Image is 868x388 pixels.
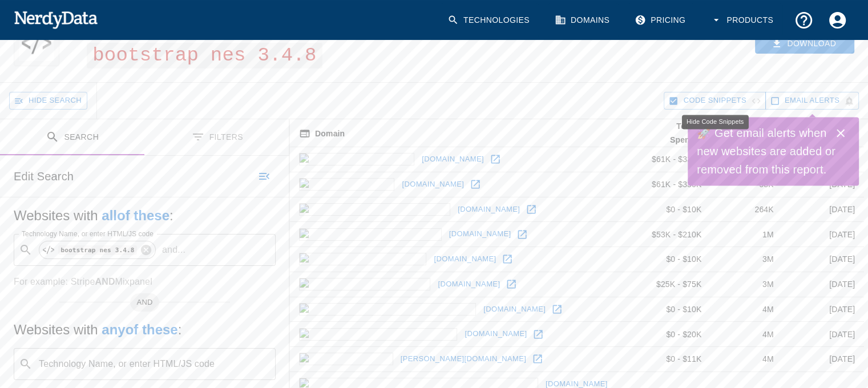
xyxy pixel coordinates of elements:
td: $0 - $11K [635,347,710,372]
b: all of these [102,208,169,223]
iframe: Drift Widget Chat Controller [811,307,854,350]
a: [DOMAIN_NAME] [455,201,523,219]
td: 4M [710,297,782,322]
button: Close [829,122,852,144]
h1: 584 Websites using [87,14,322,64]
td: $0 - $10K [635,197,710,222]
a: Open baltzchevrolet.com in new window [503,276,520,293]
p: For example: Stripe Mixpanel [14,275,276,289]
span: AND [130,297,160,308]
td: [DATE] [783,247,864,272]
img: "bootstrap nes 3.4.8" logo [19,21,54,66]
a: [PERSON_NAME][DOMAIN_NAME] [398,350,530,368]
label: Technology Name, or enter HTML/JS code [22,229,154,239]
img: mayse.com icon [299,353,393,365]
a: Technologies [441,3,539,37]
td: $0 - $10K [635,247,710,272]
img: addabboandgreenberg.com icon [299,303,476,316]
a: Open scottclarknissan.com in new window [514,226,531,243]
div: Hide Code Snippets [682,115,749,129]
a: Open lelandmanagement.com in new window [530,326,547,343]
img: santeeautomotive.com icon [299,203,450,216]
a: Open addabboandgreenberg.com in new window [548,301,566,318]
h6: Edit Search [14,167,74,185]
td: 4M [710,347,782,372]
img: loebermotors.com icon [299,253,426,265]
code: bootstrap nes 3.4.8 [58,245,137,255]
h5: Websites with : [14,207,276,225]
td: 4M [710,322,782,347]
td: [DATE] [783,197,864,222]
span: The estimated minimum and maximum annual tech spend each webpage has, based on the free, freemium... [635,119,710,147]
a: Open loebermotors.com in new window [499,250,516,268]
button: Get email alerts with newly found website results. Click to enable. [765,92,859,110]
a: Domains [548,3,619,37]
span: bootstrap nes 3.4.8 [87,43,322,68]
a: Open santeeautomotive.com in new window [523,201,540,218]
img: findhelp.org icon [299,178,394,191]
a: Open mayse.com in new window [529,350,546,367]
button: Account Settings [821,3,854,37]
a: [DOMAIN_NAME] [399,176,467,193]
a: Pricing [628,3,695,37]
img: auntbertha.com icon [299,153,414,165]
td: $0 - $20K [635,322,710,347]
img: baltzchevrolet.com icon [299,278,430,290]
a: [DOMAIN_NAME] [462,325,530,343]
td: $53K - $210K [635,222,710,247]
b: any of these [102,322,177,337]
a: [DOMAIN_NAME] [446,225,514,243]
td: [DATE] [783,297,864,322]
td: [DATE] [783,347,864,372]
button: Products [704,3,782,37]
button: Hide Search [9,92,87,110]
img: lelandmanagement.com icon [299,328,457,341]
td: $61K - $330K [635,172,710,197]
h6: 🚀 Get email alerts when new websites are added or removed from this report. [697,124,836,179]
td: $61K - $330K [635,147,710,172]
button: Filters [145,119,290,155]
td: 264K [710,197,782,222]
img: NerdyData.com [14,8,98,31]
button: Support and Documentation [787,3,821,37]
div: bootstrap nes 3.4.8 [39,241,156,259]
td: $25K - $75K [635,272,710,297]
p: and ... [158,243,190,257]
td: [DATE] [783,272,864,297]
span: The registered domain name (i.e. "nerdydata.com"). [299,127,345,140]
a: [DOMAIN_NAME] [481,301,548,318]
img: scottclarknissan.com icon [299,228,442,241]
td: 3M [710,272,782,297]
td: $0 - $10K [635,297,710,322]
a: [DOMAIN_NAME] [435,276,503,293]
a: Open auntbertha.com in new window [487,151,504,168]
td: [DATE] [783,322,864,347]
td: 3M [710,247,782,272]
span: Hide Code Snippets [683,94,746,107]
td: 1M [710,222,782,247]
span: Get email alerts with newly found website results. Click to enable. [785,94,839,107]
a: Open findhelp.org in new window [467,176,484,193]
h5: Websites with : [14,321,276,339]
a: [DOMAIN_NAME] [419,151,487,168]
b: AND [95,277,115,286]
button: Hide Code Snippets [664,92,765,110]
a: [DOMAIN_NAME] [431,250,499,268]
td: [DATE] [783,222,864,247]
